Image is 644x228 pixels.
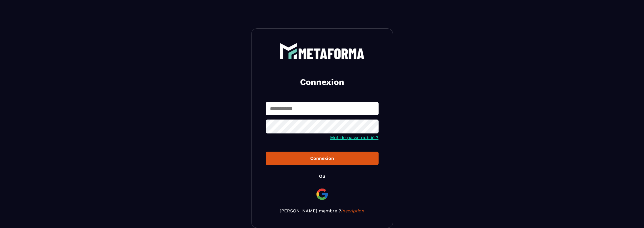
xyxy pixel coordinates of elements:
[273,76,372,88] h2: Connexion
[266,208,379,214] p: [PERSON_NAME] membre ?
[341,208,364,214] a: Inscription
[266,152,379,165] button: Connexion
[315,187,329,201] img: google
[319,173,325,179] p: Ou
[330,135,379,140] a: Mot de passe oublié ?
[270,156,374,161] div: Connexion
[266,43,379,59] a: logo
[280,43,365,59] img: logo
